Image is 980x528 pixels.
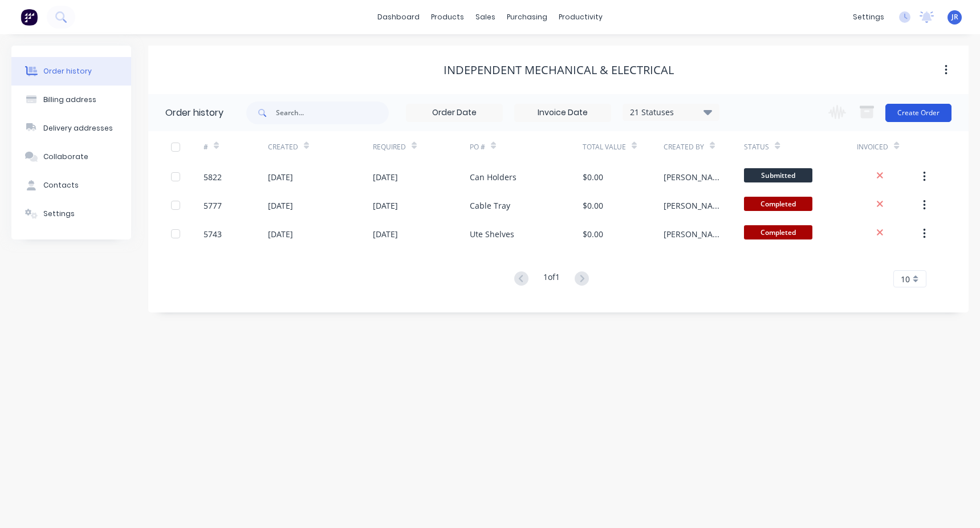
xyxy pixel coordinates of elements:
div: 5822 [204,171,222,183]
div: [DATE] [268,228,293,240]
div: Ute Shelves [470,228,514,240]
div: 5777 [204,200,222,212]
div: Total Value [583,131,664,163]
div: $0.00 [583,200,603,212]
span: Completed [744,197,812,211]
button: Collaborate [11,143,131,171]
div: Order history [43,66,92,76]
div: [PERSON_NAME] [664,228,722,240]
div: purchasing [501,9,553,26]
div: products [425,9,470,26]
div: Billing address [43,95,96,105]
div: Status [744,142,769,152]
div: Created [268,142,298,152]
div: [DATE] [268,200,293,212]
div: Required [373,131,470,163]
div: 21 Statuses [623,106,719,119]
div: Contacts [43,180,79,190]
div: [PERSON_NAME] [664,171,722,183]
div: PO # [470,142,485,152]
div: Independent Mechanical & Electrical [444,63,674,77]
button: Delivery addresses [11,114,131,143]
div: PO # [470,131,583,163]
div: [DATE] [268,171,293,183]
div: Can Holders [470,171,517,183]
div: Collaborate [43,152,88,162]
img: Factory [21,9,38,26]
div: # [204,131,268,163]
div: sales [470,9,501,26]
div: Order history [165,106,223,120]
div: Settings [43,209,75,219]
input: Invoice Date [515,104,611,121]
div: [PERSON_NAME] [664,200,722,212]
button: Order history [11,57,131,86]
div: 1 of 1 [543,271,560,287]
div: productivity [553,9,608,26]
div: Created By [664,131,745,163]
button: Contacts [11,171,131,200]
div: Status [744,131,857,163]
div: Created [268,131,373,163]
a: dashboard [372,9,425,26]
button: Settings [11,200,131,228]
div: 5743 [204,228,222,240]
div: Cable Tray [470,200,510,212]
input: Order Date [406,104,502,121]
div: [DATE] [373,171,398,183]
span: Completed [744,225,812,239]
div: Required [373,142,406,152]
div: Total Value [583,142,626,152]
div: Invoiced [857,142,888,152]
span: 10 [901,273,910,285]
button: Billing address [11,86,131,114]
div: $0.00 [583,171,603,183]
span: Submitted [744,168,812,182]
div: settings [847,9,890,26]
div: [DATE] [373,228,398,240]
span: JR [951,12,958,22]
div: Invoiced [857,131,921,163]
div: Delivery addresses [43,123,113,133]
div: Created By [664,142,704,152]
input: Search... [276,101,389,124]
div: [DATE] [373,200,398,212]
div: # [204,142,208,152]
div: $0.00 [583,228,603,240]
button: Create Order [885,104,951,122]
